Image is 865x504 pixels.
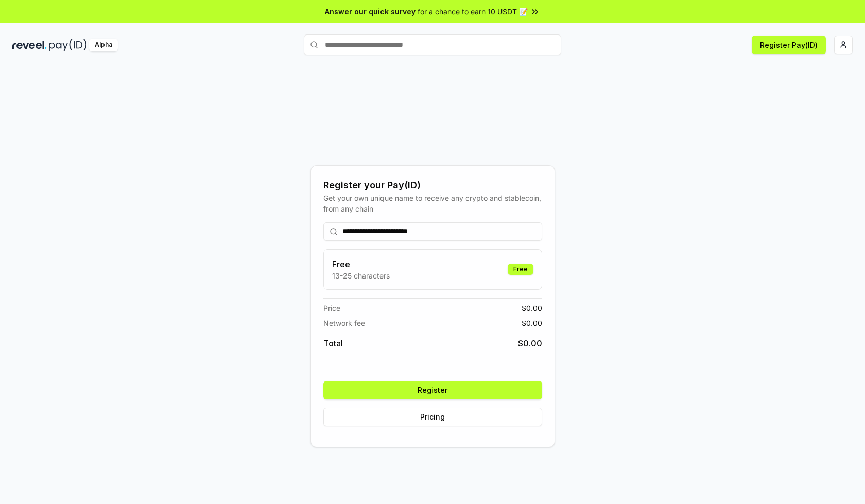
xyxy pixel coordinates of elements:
span: $ 0.00 [518,337,542,350]
div: Free [508,264,533,275]
button: Pricing [323,408,542,426]
img: pay_id [49,39,87,51]
div: Alpha [89,39,118,51]
button: Register Pay(ID) [752,36,826,54]
span: for a chance to earn 10 USDT 📝 [418,6,528,17]
div: Get your own unique name to receive any crypto and stablecoin, from any chain [323,193,542,214]
span: $ 0.00 [522,318,542,328]
h3: Free [332,258,390,270]
span: $ 0.00 [522,303,542,314]
img: reveel_dark [12,39,47,51]
span: Network fee [323,318,365,328]
span: Answer our quick survey [325,6,416,17]
div: Register your Pay(ID) [323,178,542,193]
p: 13-25 characters [332,270,390,281]
span: Total [323,337,343,350]
button: Register [323,381,542,399]
span: Price [323,303,340,314]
